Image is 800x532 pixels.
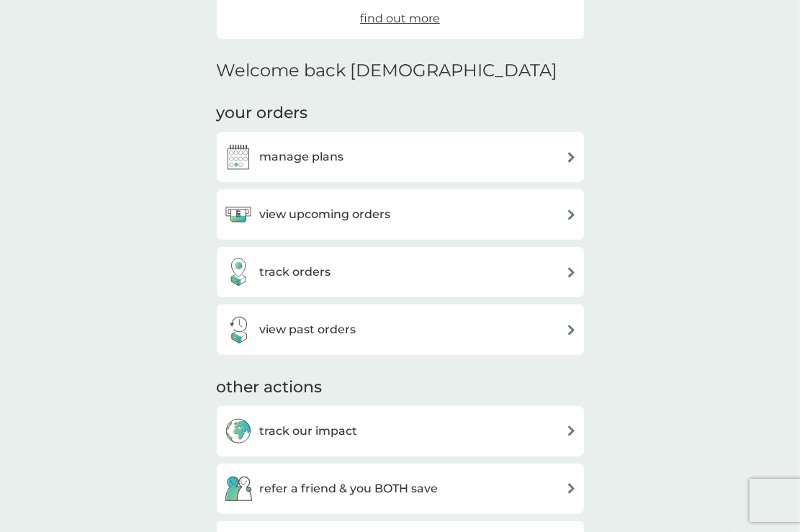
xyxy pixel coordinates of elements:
a: find out more [360,9,440,28]
img: arrow right [566,209,577,220]
span: find out more [360,12,440,25]
img: arrow right [566,425,577,436]
img: arrow right [566,152,577,163]
h3: track our impact [260,422,358,441]
img: arrow right [566,325,577,335]
img: arrow right [566,267,577,278]
h3: manage plans [260,148,344,166]
h3: track orders [260,263,331,281]
h2: Welcome back [DEMOGRAPHIC_DATA] [217,60,558,81]
h3: refer a friend & you BOTH save [260,479,439,498]
h3: view upcoming orders [260,205,391,224]
h3: other actions [217,377,323,399]
h3: your orders [217,102,308,125]
h3: view past orders [260,320,356,339]
img: arrow right [566,483,577,494]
